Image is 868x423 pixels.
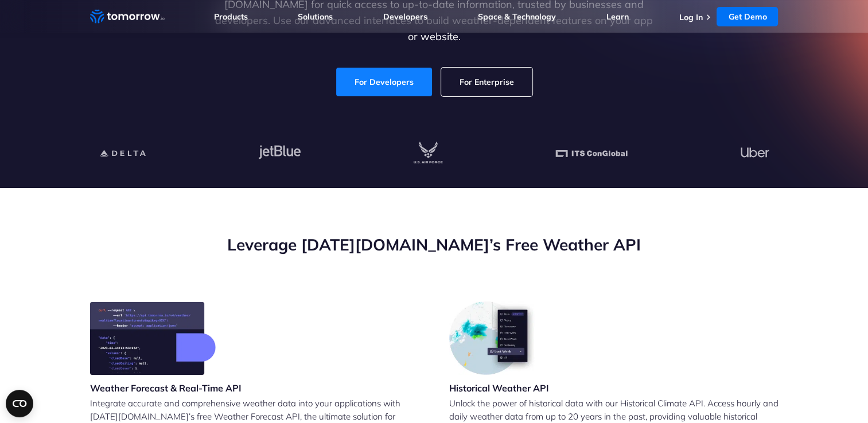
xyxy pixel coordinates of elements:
a: Log In [679,12,702,22]
a: Space & Technology [478,11,556,22]
h3: Historical Weather API [449,382,549,394]
h3: Weather Forecast & Real-Time API [90,382,242,394]
a: Get Demo [717,7,778,26]
a: Developers [383,11,427,22]
a: Solutions [298,11,333,22]
h2: Leverage [DATE][DOMAIN_NAME]’s Free Weather API [90,234,779,256]
a: Learn [606,11,629,22]
button: Open CMP widget [6,390,33,417]
a: For Developers [336,68,432,96]
a: For Enterprise [441,68,532,96]
a: Home link [90,8,165,25]
a: Products [214,11,248,22]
